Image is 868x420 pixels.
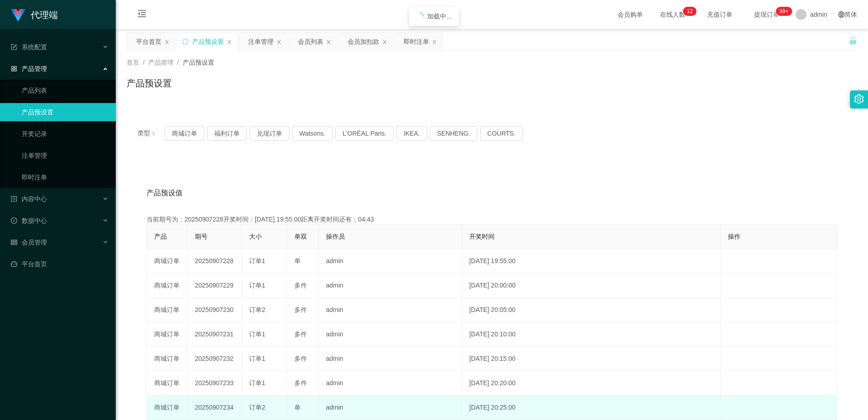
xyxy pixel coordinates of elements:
i: 图标: check-circle-o [11,217,17,224]
span: 订单1 [249,282,265,289]
span: 内容中心 [11,195,47,203]
i: 图标: table [11,239,17,245]
span: 订单1 [249,330,265,338]
a: 产品预设置 [22,103,108,121]
span: 多件 [294,355,307,362]
td: [DATE] 20:00:00 [462,274,721,298]
span: 多件 [294,379,307,387]
p: 2 [690,7,693,16]
button: 福利订单 [207,126,247,141]
button: L'ORÉAL Paris. [335,126,394,141]
span: 操作 [728,233,741,240]
td: admin [319,298,462,322]
span: 产品预设值 [146,188,183,198]
i: 图标: close [164,39,170,45]
td: admin [319,347,462,371]
span: 单双 [294,233,307,240]
span: 开奖时间 [469,233,495,240]
span: 操作员 [326,233,345,240]
td: 商城订单 [147,249,188,274]
span: 系统配置 [11,43,47,51]
td: 20250907232 [188,347,242,371]
span: 多件 [294,306,307,313]
i: 图标: global [838,11,844,18]
i: 图标: setting [854,94,864,104]
span: / [177,59,179,66]
div: 当前期号为：20250907228开奖时间：[DATE] 19:55:00距离开奖时间还有：04:43 [146,215,837,224]
span: / [143,59,145,66]
td: admin [319,249,462,274]
td: 商城订单 [147,347,188,371]
span: 订单2 [249,404,265,411]
td: [DATE] 20:20:00 [462,371,721,396]
i: 图标: form [11,44,17,50]
td: 20250907229 [188,274,242,298]
span: 订单1 [249,355,265,362]
td: [DATE] 20:05:00 [462,298,721,322]
i: 图标: close [432,39,437,45]
span: 加载中... [427,13,452,20]
span: 在线人数 [656,11,690,18]
sup: 12 [683,7,696,16]
a: 产品列表 [22,81,108,99]
td: admin [319,274,462,298]
td: 20250907228 [188,249,242,274]
span: 订单2 [249,306,265,313]
i: 图标: menu-fold [127,0,157,29]
div: 注单管理 [248,33,274,50]
span: 产品预设置 [183,59,214,66]
span: 数据中心 [11,217,47,224]
td: [DATE] 20:10:00 [462,322,721,347]
span: 订单1 [249,379,265,387]
div: 会员列表 [298,33,323,50]
i: 图标: close [226,39,232,45]
button: Watsons. [292,126,333,141]
img: logo.9652507e.png [11,9,25,22]
span: 大小 [249,233,262,240]
i: 图标: close [382,39,387,45]
button: 商城订单 [165,126,204,141]
td: [DATE] 20:25:00 [462,396,721,420]
td: admin [319,322,462,347]
i: icon: loading [416,13,424,20]
td: 商城订单 [147,371,188,396]
div: 即时注单 [404,33,429,50]
td: 20250907230 [188,298,242,322]
h1: 代理端 [31,0,58,29]
td: [DATE] 20:15:00 [462,347,721,371]
span: 多件 [294,330,307,338]
a: 注单管理 [22,146,108,165]
sup: 1110 [776,7,792,16]
button: 兑现订单 [250,126,289,141]
td: admin [319,371,462,396]
span: 类型： [137,126,165,141]
a: 即时注单 [22,168,108,186]
p: 1 [687,7,690,16]
span: 产品管理 [11,65,47,72]
div: 会员加扣款 [348,33,379,50]
h1: 产品预设置 [127,76,172,90]
button: COURTS. [480,126,523,141]
i: 图标: close [326,39,331,45]
a: 代理端 [11,11,58,18]
td: 商城订单 [147,298,188,322]
a: 开奖记录 [22,125,108,143]
i: 图标: unlock [849,37,857,45]
i: 图标: appstore-o [11,66,17,72]
span: 多件 [294,282,307,289]
td: 20250907234 [188,396,242,420]
td: 商城订单 [147,274,188,298]
span: 提现订单 [750,11,784,18]
td: 商城订单 [147,322,188,347]
td: 20250907231 [188,322,242,347]
span: 订单1 [249,257,265,264]
td: admin [319,396,462,420]
span: 期号 [195,233,208,240]
button: SENHENG. [430,126,477,141]
i: 图标: close [276,39,282,45]
span: 单 [294,257,301,264]
span: 会员管理 [11,239,47,246]
div: 平台首页 [136,33,161,50]
td: 商城订单 [147,396,188,420]
span: 首页 [127,59,139,66]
